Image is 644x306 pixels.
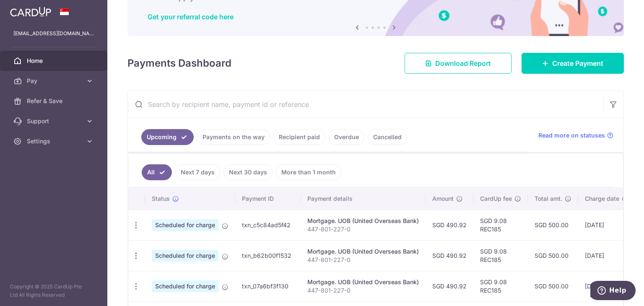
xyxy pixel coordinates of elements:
[435,58,491,68] span: Download Report
[538,131,605,140] span: Read more on statuses
[307,247,419,256] div: Mortgage. UOB (United Overseas Bank)
[235,210,301,240] td: txn_c5c84ad5f42
[473,210,528,240] td: SGD 9.08 REC185
[152,250,218,262] span: Scheduled for charge
[307,286,419,295] p: 447-801-227-0
[307,256,419,264] p: 447-801-227-0
[142,164,172,180] a: All
[276,164,341,180] a: More than 1 month
[578,271,635,301] td: [DATE]
[480,194,512,203] span: CardUp fee
[432,194,454,203] span: Amount
[528,271,578,301] td: SGD 500.00
[405,53,512,74] a: Download Report
[13,29,94,38] p: [EMAIL_ADDRESS][DOMAIN_NAME]
[535,194,562,203] span: Total amt.
[197,129,270,145] a: Payments on the way
[329,129,364,145] a: Overdue
[426,240,473,271] td: SGD 490.92
[301,188,426,210] th: Payment details
[148,13,234,21] a: Get your referral code here
[473,240,528,271] td: SGD 9.08 REC185
[552,58,603,68] span: Create Payment
[235,240,301,271] td: txn_b62b00f1532
[578,240,635,271] td: [DATE]
[578,210,635,240] td: [DATE]
[585,194,619,203] span: Charge date
[307,217,419,225] div: Mortgage. UOB (United Overseas Bank)
[152,280,218,292] span: Scheduled for charge
[307,278,419,286] div: Mortgage. UOB (United Overseas Bank)
[175,164,220,180] a: Next 7 days
[27,117,82,125] span: Support
[273,129,325,145] a: Recipient paid
[27,97,82,105] span: Refer & Save
[473,271,528,301] td: SGD 9.08 REC185
[590,281,636,302] iframe: Opens a widget where you can find more information
[426,210,473,240] td: SGD 490.92
[426,271,473,301] td: SGD 490.92
[235,188,301,210] th: Payment ID
[152,219,218,231] span: Scheduled for charge
[522,53,624,74] a: Create Payment
[307,225,419,233] p: 447-801-227-0
[223,164,273,180] a: Next 30 days
[27,57,82,65] span: Home
[128,91,603,118] input: Search by recipient name, payment id or reference
[127,56,231,71] h4: Payments Dashboard
[368,129,407,145] a: Cancelled
[10,7,51,17] img: CardUp
[538,131,613,140] a: Read more on statuses
[141,129,194,145] a: Upcoming
[27,137,82,145] span: Settings
[235,271,301,301] td: txn_07a6bf3f130
[27,77,82,85] span: Pay
[528,240,578,271] td: SGD 500.00
[152,194,170,203] span: Status
[528,210,578,240] td: SGD 500.00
